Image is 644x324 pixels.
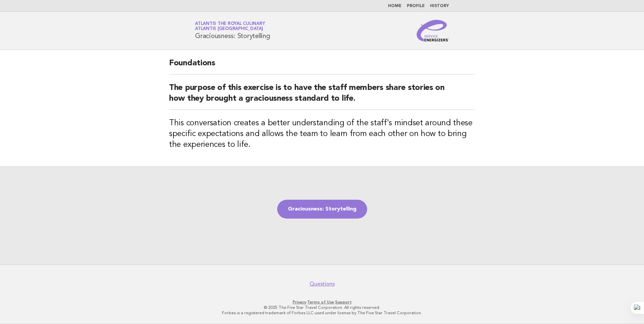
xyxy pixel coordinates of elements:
[169,58,475,74] h2: Foundations
[116,310,528,316] p: Forbes is a registered trademark of Forbes LLC used under license by The Five Star Travel Corpora...
[310,281,335,287] a: Questions
[388,4,401,8] a: Home
[335,300,352,304] a: Support
[293,300,306,304] a: Privacy
[417,20,449,41] img: Service Energizers
[116,299,528,305] p: · ·
[195,27,263,31] span: Atlantis [GEOGRAPHIC_DATA]
[407,4,425,8] a: Profile
[430,4,449,8] a: History
[169,118,475,150] h3: This conversation creates a better understanding of the staff's mindset around these specific exp...
[169,83,475,110] h2: The purpose of this exercise is to have the staff members share stories on how they brought a gra...
[307,300,334,304] a: Terms of Use
[195,22,265,31] a: Atlantis the Royal CulinaryAtlantis [GEOGRAPHIC_DATA]
[195,22,270,39] h1: Graciousness: Storytelling
[116,305,528,310] p: © 2025 The Five Star Travel Corporation. All rights reserved.
[277,200,367,219] a: Graciousness: Storytelling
